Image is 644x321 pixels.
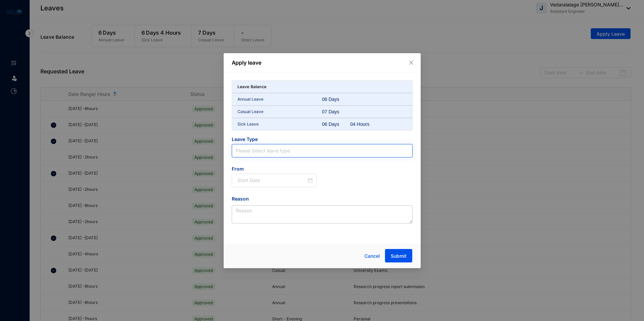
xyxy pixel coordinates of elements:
[391,253,407,259] span: Submit
[237,108,322,115] p: Casual Leave
[237,96,322,103] p: Annual Leave
[237,83,267,90] p: Leave Balance
[322,108,350,115] div: 07 Days
[232,59,413,67] p: Apply leave
[385,249,412,262] button: Submit
[322,96,350,103] div: 06 Days
[237,177,307,184] input: Start Date
[409,60,414,65] span: close
[322,121,350,128] div: 06 Days
[408,59,415,66] button: Close
[232,166,317,174] span: From
[364,252,380,260] span: Cancel
[232,136,413,144] span: Leave Type
[237,121,322,128] p: Sick Leave
[359,249,385,263] button: Cancel
[232,195,254,203] label: Reason
[232,205,413,223] textarea: Reason
[350,121,379,128] div: 04 Hours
